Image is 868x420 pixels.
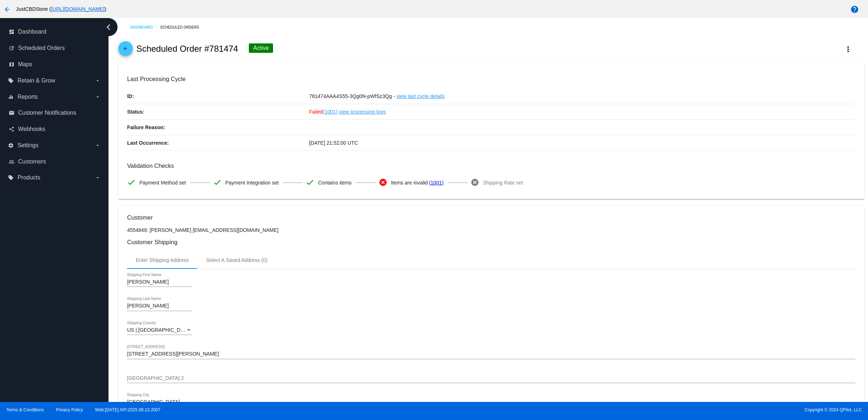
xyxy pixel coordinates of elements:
a: dashboard Dashboard [9,26,101,38]
span: Webhooks [18,126,45,132]
span: Customers [18,158,46,165]
a: (1001) [429,175,443,190]
input: Shipping Last Name [127,303,192,309]
i: share [9,126,14,132]
a: (1001) [323,104,337,119]
span: Dashboard [18,29,46,35]
mat-icon: more_vert [844,45,852,54]
h3: Validation Checks [127,162,855,169]
i: settings [8,143,14,148]
a: map Maps [9,59,101,70]
span: Settings [17,142,38,149]
i: people_outline [9,159,14,165]
mat-icon: check [127,178,136,187]
a: view last cycle details [396,89,445,104]
mat-icon: cancel [379,178,387,187]
a: Privacy Policy [56,407,83,412]
i: email [9,110,14,116]
span: Reports [17,94,38,100]
mat-icon: arrow_back [121,46,130,55]
div: Active [249,43,273,53]
h2: Scheduled Order #781474 [136,44,238,54]
span: [DATE] 21:52:00 UTC [309,140,358,146]
input: Shipping Street 1 [127,351,855,357]
span: US | [GEOGRAPHIC_DATA] [127,327,191,333]
p: Status: [127,104,309,119]
p: Failure Reason: [127,120,309,135]
span: Retain & Grow [17,77,55,84]
i: map [9,61,14,67]
a: email Customer Notifications [9,107,101,119]
div: Enter Shipping Address [136,257,188,263]
h3: Customer [127,214,855,221]
i: local_offer [8,175,14,181]
span: Products [17,174,40,181]
a: update Scheduled Orders [9,42,101,54]
i: update [9,45,14,51]
mat-icon: check [213,178,222,187]
mat-select: Shipping Country [127,327,192,333]
p: Last Occurrence: [127,135,309,150]
mat-icon: check [306,178,314,187]
mat-icon: arrow_back [3,5,12,14]
span: Shipping Rate set [483,175,523,190]
a: Scheduled Orders [160,22,205,33]
mat-icon: cancel [471,178,479,187]
p: 4554848: [PERSON_NAME] [EMAIL_ADDRESS][DOMAIN_NAME] [127,227,855,233]
i: arrow_drop_down [95,78,101,84]
i: local_offer [8,78,14,84]
i: dashboard [9,29,14,35]
a: view processing logs [339,104,386,119]
span: JustCBDStore ( ) [16,6,106,12]
a: [URL][DOMAIN_NAME] [51,6,105,12]
i: arrow_drop_down [95,94,101,100]
h3: Last Processing Cycle [127,76,855,82]
span: Failed [309,109,338,115]
span: Maps [18,61,32,68]
a: Web:[DATE] API:2025.08.13.2007 [95,407,161,412]
span: Payment Integration set [225,175,279,190]
span: Copyright © 2024 QPilot, LLC [440,407,862,412]
input: Shipping First Name [127,279,192,285]
a: people_outline Customers [9,156,101,167]
input: Shipping City [127,399,192,405]
div: Select A Saved Address (0) [206,257,268,263]
span: Payment Method set [139,175,186,190]
i: chevron_left [103,21,114,33]
span: 781474AAA4S55-3Qg0N-pWfSz3Qg - [309,93,395,99]
i: equalizer [8,94,14,100]
h3: Customer Shipping [127,239,855,246]
a: Terms & Conditions [6,407,44,412]
span: Scheduled Orders [18,45,65,51]
p: ID: [127,89,309,104]
mat-icon: help [850,5,859,14]
i: arrow_drop_down [95,175,101,181]
a: Dashboard [130,22,160,33]
input: Shipping Street 2 [127,376,855,381]
span: Contains items [318,175,352,190]
a: share Webhooks [9,123,101,135]
span: Items are invalid [391,175,428,190]
i: arrow_drop_down [95,143,101,148]
span: Customer Notifications [18,110,76,116]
